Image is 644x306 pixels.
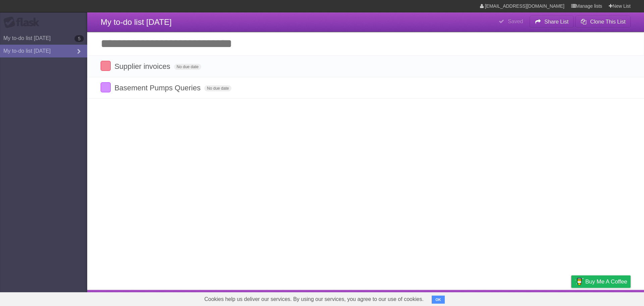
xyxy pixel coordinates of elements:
span: No due date [204,85,231,91]
button: Clone This List [575,16,631,28]
a: About [482,292,496,304]
a: Developers [504,292,531,304]
button: OK [432,296,445,304]
b: Share List [544,19,569,25]
span: My to-do list [DATE] [101,17,172,27]
button: Share List [530,16,574,28]
b: Saved [508,18,523,24]
div: Flask [3,16,44,29]
b: Clone This List [590,19,626,25]
img: Buy me a coffee [575,276,584,287]
a: Terms [540,292,554,304]
b: 5 [74,35,84,42]
a: Suggest a feature [588,292,631,304]
a: Buy me a coffee [571,275,631,288]
span: Basement Pumps Queries [114,84,202,92]
span: Cookies help us deliver our services. By using our services, you agree to our use of cookies. [198,293,430,306]
label: Done [101,82,111,92]
label: Done [101,61,111,71]
a: Privacy [562,292,580,304]
span: Buy me a coffee [585,276,627,288]
span: Supplier invoices [114,62,172,71]
span: No due date [174,64,201,70]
